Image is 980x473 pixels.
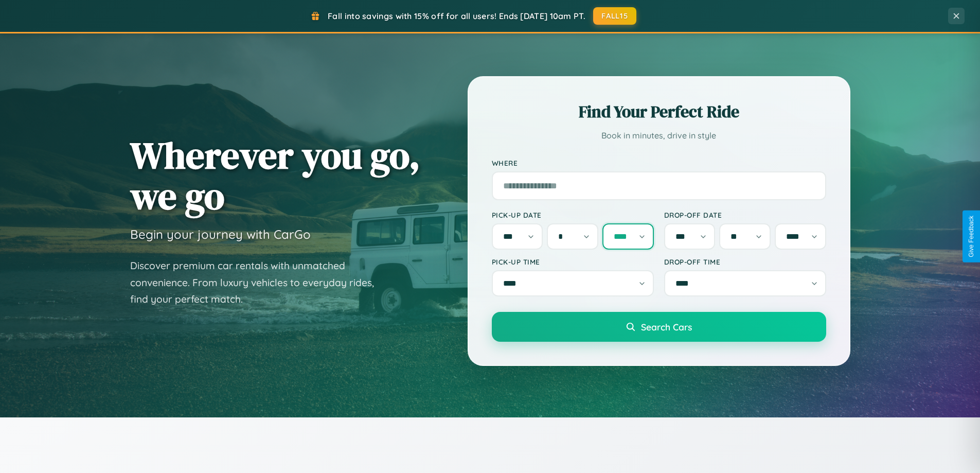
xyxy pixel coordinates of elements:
[492,100,826,123] h2: Find Your Perfect Ride
[492,159,826,167] label: Where
[664,257,826,266] label: Drop-off Time
[664,211,826,219] label: Drop-off Date
[492,128,826,143] p: Book in minutes, drive in style
[492,312,826,342] button: Search Cars
[593,7,636,25] button: FALL15
[641,321,692,332] span: Search Cars
[492,211,654,219] label: Pick-up Date
[130,135,420,216] h1: Wherever you go, we go
[492,257,654,266] label: Pick-up Time
[130,257,387,308] p: Discover premium car rentals with unmatched convenience. From luxury vehicles to everyday rides, ...
[130,226,311,242] h3: Begin your journey with CarGo
[968,216,975,257] div: Give Feedback
[328,11,585,21] span: Fall into savings with 15% off for all users! Ends [DATE] 10am PT.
